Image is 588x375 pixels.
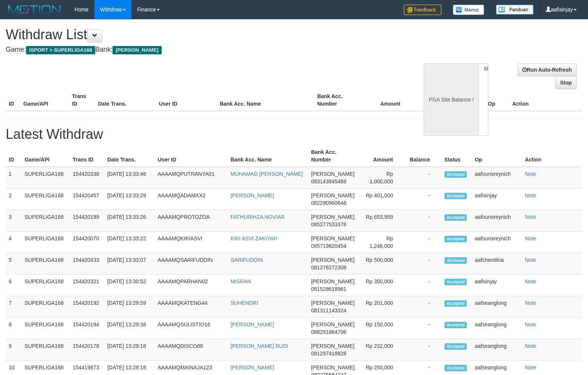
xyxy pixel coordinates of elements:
[230,257,263,263] a: SARIFUDDIN
[472,275,522,296] td: aafisinjay
[444,171,467,178] span: Accepted
[525,257,536,263] a: Note
[69,232,104,253] td: 154420070
[104,145,154,167] th: Date Trans.
[412,89,456,111] th: Balance
[22,189,69,210] td: SUPERLIGA168
[472,210,522,232] td: aafounsreynich
[404,253,441,275] td: -
[6,167,22,189] td: 1
[155,210,228,232] td: AAAAMQPROTOZOA
[555,76,577,89] a: Stop
[444,343,467,350] span: Accepted
[525,192,536,198] a: Note
[69,189,104,210] td: 154420457
[444,300,467,307] span: Accepted
[217,89,314,111] th: Bank Acc. Name
[22,253,69,275] td: SUPERLIGA168
[517,63,577,76] a: Run Auto-Refresh
[404,318,441,339] td: -
[472,253,522,275] td: aafchendina
[69,296,104,318] td: 154420192
[311,343,355,349] span: [PERSON_NAME]
[6,127,582,142] h1: Latest Withdraw
[69,167,104,189] td: 154420338
[311,243,346,249] span: 085719820454
[311,278,355,284] span: [PERSON_NAME]
[444,214,467,221] span: Accepted
[22,210,69,232] td: SUPERLIGA168
[314,89,363,111] th: Bank Acc. Number
[230,214,285,220] a: FATHURIHZA NOVIAR
[311,214,355,220] span: [PERSON_NAME]
[496,5,534,15] img: panduan.png
[69,89,95,111] th: Trans ID
[104,275,154,296] td: [DATE] 13:30:52
[404,275,441,296] td: -
[104,210,154,232] td: [DATE] 13:33:26
[424,63,478,136] div: PGA Site Balance /
[404,167,441,189] td: -
[104,318,154,339] td: [DATE] 13:29:38
[311,264,346,270] span: 081276272308
[311,307,346,314] span: 081311143324
[311,235,355,241] span: [PERSON_NAME]
[404,189,441,210] td: -
[6,339,22,361] td: 9
[361,296,404,318] td: Rp 201,000
[472,296,522,318] td: aafseanglong
[155,189,228,210] td: AAAAMQADAMXX2
[69,275,104,296] td: 154420321
[525,171,536,177] a: Note
[525,235,536,241] a: Note
[361,232,404,253] td: Rp 1,248,000
[444,279,467,285] span: Accepted
[404,296,441,318] td: -
[6,27,384,42] h1: Withdraw List
[6,210,22,232] td: 3
[444,236,467,242] span: Accepted
[311,221,346,227] span: 085277533378
[155,275,228,296] td: AAAAMQPARHAN02
[230,343,288,349] a: [PERSON_NAME] BUDI
[404,339,441,361] td: -
[311,300,355,306] span: [PERSON_NAME]
[6,232,22,253] td: 4
[155,232,228,253] td: AAAAMQKIKIASVI
[509,89,582,111] th: Action
[6,253,22,275] td: 5
[156,89,217,111] th: User ID
[6,296,22,318] td: 7
[22,275,69,296] td: SUPERLIGA168
[69,339,104,361] td: 154420178
[444,365,467,371] span: Accepted
[525,364,536,370] a: Note
[227,145,308,167] th: Bank Acc. Name
[69,318,104,339] td: 154420194
[104,167,154,189] td: [DATE] 13:33:46
[525,278,536,284] a: Note
[20,89,69,111] th: Game/API
[155,339,228,361] td: AAAAMQDISCO88
[104,189,154,210] td: [DATE] 13:33:29
[22,296,69,318] td: SUPERLIGA168
[472,339,522,361] td: aafseanglong
[525,214,536,220] a: Note
[311,200,346,206] span: 082290960848
[6,275,22,296] td: 6
[444,257,467,264] span: Accepted
[95,89,156,111] th: Date Trans.
[230,235,277,241] a: KIKI ASVI ZAKIYAH
[311,171,355,177] span: [PERSON_NAME]
[441,145,472,167] th: Status
[26,46,95,54] span: ISPORT > SUPERLIGA168
[361,210,404,232] td: Rp 653,959
[104,253,154,275] td: [DATE] 13:33:07
[311,321,355,327] span: [PERSON_NAME]
[361,167,404,189] td: Rp 1,000,000
[404,145,441,167] th: Balance
[104,339,154,361] td: [DATE] 13:29:18
[113,46,161,54] span: [PERSON_NAME]
[22,167,69,189] td: SUPERLIGA168
[230,278,251,284] a: MISRAN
